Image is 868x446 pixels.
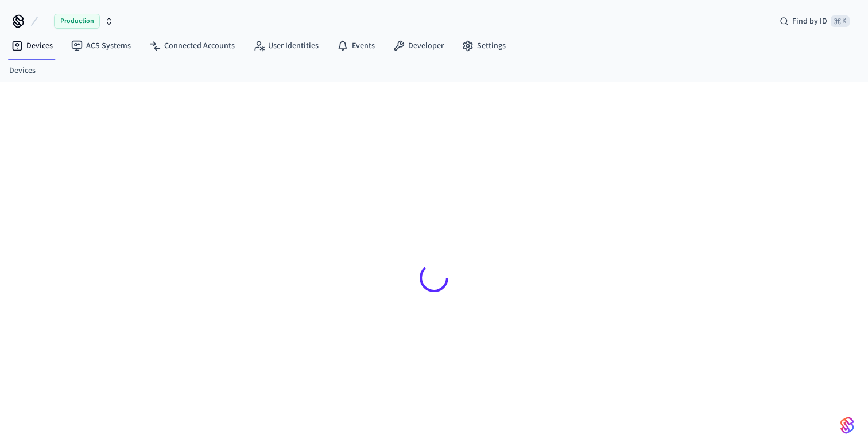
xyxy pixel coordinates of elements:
[831,15,850,27] span: ⌘ K
[328,36,384,56] a: Events
[840,416,854,435] img: SeamLogoGradient.69752ec5.svg
[244,36,328,56] a: User Identities
[140,36,244,56] a: Connected Accounts
[2,36,62,56] a: Devices
[792,15,827,27] span: Find by ID
[62,36,140,56] a: ACS Systems
[770,11,859,32] div: Find by ID⌘ K
[453,36,515,56] a: Settings
[384,36,453,56] a: Developer
[9,65,36,77] a: Devices
[54,14,100,29] span: Production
